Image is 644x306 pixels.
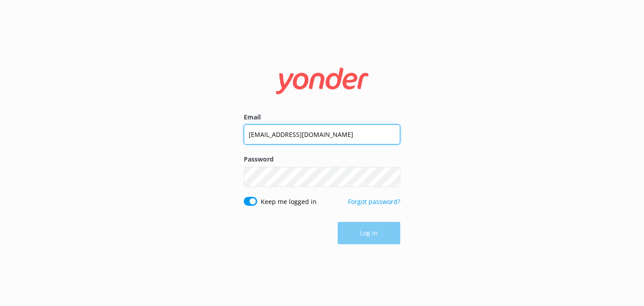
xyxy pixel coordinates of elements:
label: Keep me logged in [261,197,317,207]
a: Forgot password? [348,197,400,206]
button: Show password [382,168,400,186]
label: Password [244,154,400,164]
label: Email [244,112,400,122]
input: user@emailaddress.com [244,124,400,144]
